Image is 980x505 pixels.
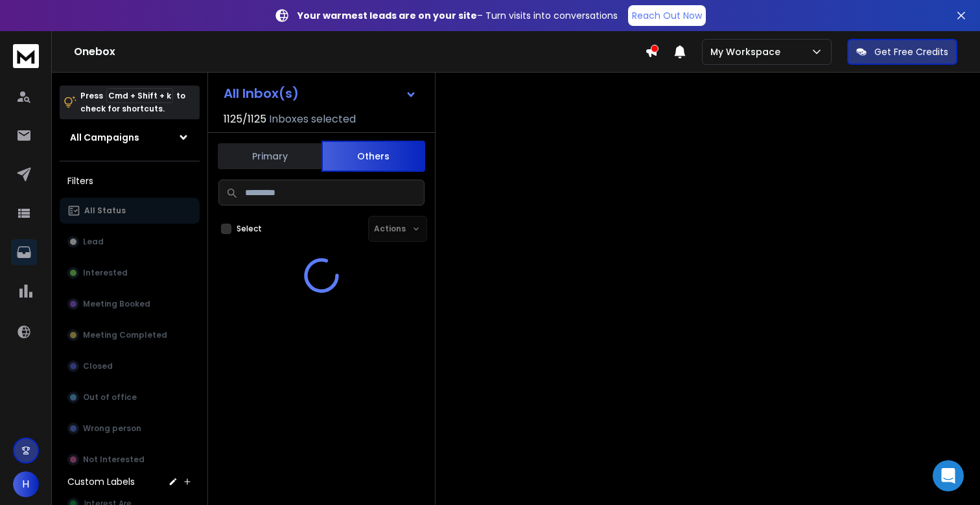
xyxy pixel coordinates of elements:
img: logo [13,44,39,68]
p: Get Free Credits [874,45,948,58]
h3: Custom Labels [67,475,135,488]
strong: Your warmest leads are on your site [297,9,477,22]
button: All Inbox(s) [213,80,427,106]
p: – Turn visits into conversations [297,9,618,22]
h1: All Campaigns [70,131,139,144]
label: Select [237,224,262,234]
button: All Campaigns [60,124,200,150]
p: Press to check for shortcuts. [80,89,185,115]
p: My Workspace [710,45,786,58]
span: Cmd + Shift + k [106,88,173,103]
button: Primary [218,142,321,170]
button: H [13,471,39,497]
h1: Onebox [74,44,645,60]
h1: All Inbox(s) [224,87,299,100]
button: Others [321,141,425,172]
a: Reach Out Now [628,5,706,26]
p: Reach Out Now [632,9,702,22]
h3: Inboxes selected [269,112,356,127]
div: Open Intercom Messenger [933,460,964,491]
button: Get Free Credits [847,39,957,65]
h3: Filters [60,172,200,190]
span: 1125 / 1125 [224,112,266,127]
